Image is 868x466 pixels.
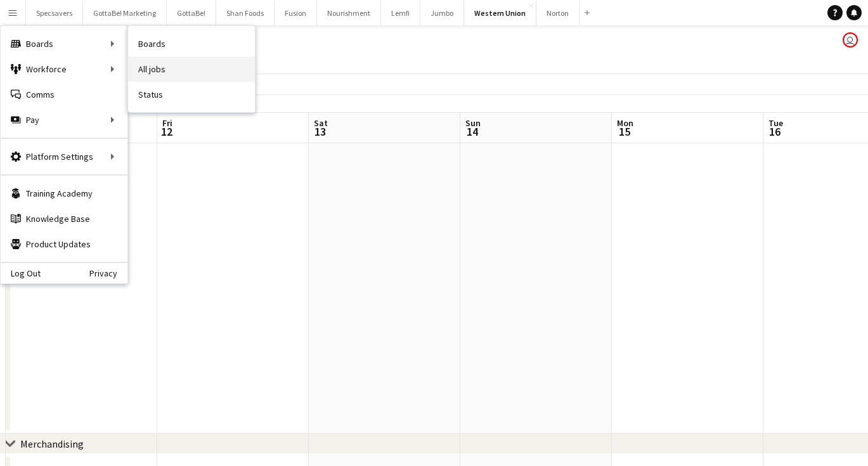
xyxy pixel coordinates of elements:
[843,32,858,48] app-user-avatar: Booking & Talent Team
[768,117,783,129] span: Tue
[1,31,127,56] div: Boards
[83,1,167,25] button: GottaBe! Marketing
[1,82,127,107] a: Comms
[463,124,481,139] span: 14
[162,117,172,129] span: Fri
[1,231,127,257] a: Product Updates
[216,1,275,25] button: Shan Foods
[1,144,127,169] div: Platform Settings
[1,181,127,206] a: Training Academy
[314,117,328,129] span: Sat
[464,1,536,25] button: Western Union
[1,107,127,133] div: Pay
[1,56,127,82] div: Workforce
[128,82,255,107] a: Status
[767,124,783,139] span: 16
[89,268,127,278] a: Privacy
[317,1,381,25] button: Nourishment
[615,124,633,139] span: 15
[536,1,580,25] button: Norton
[1,206,127,231] a: Knowledge Base
[1,268,41,278] a: Log Out
[381,1,420,25] button: Lemfi
[167,1,216,25] button: GottaBe!
[420,1,464,25] button: Jumbo
[128,31,255,56] a: Boards
[312,124,328,139] span: 13
[617,117,633,129] span: Mon
[26,1,83,25] button: Specsavers
[275,1,317,25] button: Fusion
[160,124,172,139] span: 12
[20,437,84,450] div: Merchandising
[128,56,255,82] a: All jobs
[465,117,481,129] span: Sun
